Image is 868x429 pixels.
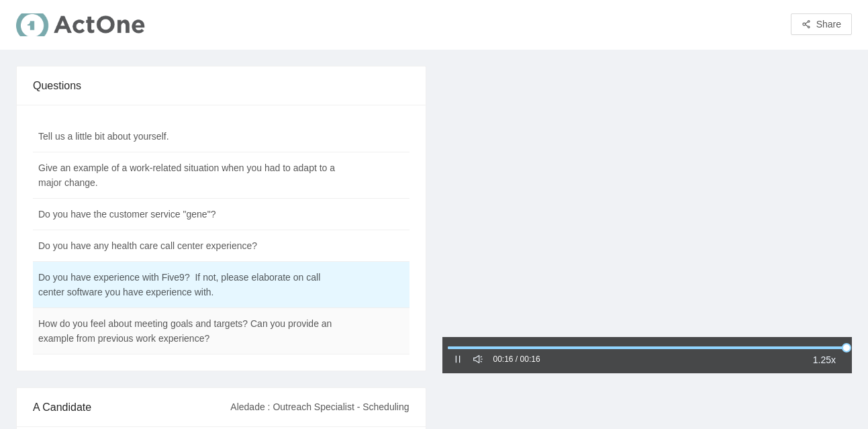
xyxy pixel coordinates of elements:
div: Aledade : Outreach Specialist - Scheduling [230,389,409,425]
span: share-alt [802,19,811,30]
td: Do you have the customer service "gene"? [33,199,342,230]
td: Do you have any health care call center experience? [33,230,342,262]
span: pause [453,354,463,364]
div: 00:16 / 00:16 [493,353,540,366]
button: share-altShare [791,13,852,35]
span: 1.25x [813,352,836,367]
img: ActOne [16,9,148,42]
span: Share [816,17,841,32]
td: Give an example of a work-related situation when you had to adapt to a major change. [33,152,342,199]
div: Questions [33,66,409,105]
td: Do you have experience with Five9? If not, please elaborate on call center software you have expe... [33,262,342,308]
span: sound [473,354,483,364]
td: How do you feel about meeting goals and targets? Can you provide an example from previous work ex... [33,308,342,354]
div: A Candidate [33,388,230,426]
td: Tell us a little bit about yourself. [33,121,342,152]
